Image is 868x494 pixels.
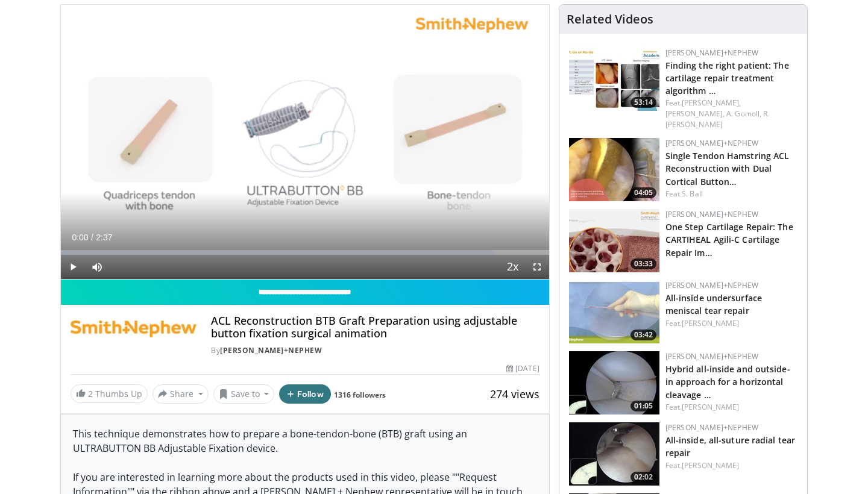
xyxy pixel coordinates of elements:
span: 02:02 [631,472,656,483]
span: 274 views [490,387,539,401]
div: By [211,345,539,356]
img: 0d5ae7a0-0009-4902-af95-81e215730076.150x105_q85_crop-smart_upscale.jpg [569,422,659,486]
a: [PERSON_NAME]+Nephew [665,138,758,148]
a: A. Gomoll, [726,108,761,119]
a: [PERSON_NAME]+Nephew [665,48,758,58]
button: Play [61,255,85,279]
a: [PERSON_NAME]+Nephew [665,422,758,433]
button: Mute [85,255,109,279]
span: 03:33 [631,258,656,269]
a: R. [PERSON_NAME] [665,108,770,130]
a: 2 Thumbs Up [71,384,148,403]
video-js: Video Player [61,5,549,280]
span: 01:05 [631,401,656,411]
a: Finding the right patient: The cartilage repair treatment algorithm … [665,60,789,96]
span: 2 [88,388,93,399]
a: [PERSON_NAME], [665,108,725,119]
a: [PERSON_NAME]+Nephew [220,345,322,355]
span: 04:05 [631,187,656,198]
a: 04:05 [569,138,659,201]
a: [PERSON_NAME] [682,402,739,412]
div: Feat. [665,318,797,329]
button: Fullscreen [525,255,549,279]
span: 53:14 [631,97,656,108]
a: 03:33 [569,209,659,272]
a: [PERSON_NAME]+Nephew [665,209,758,219]
a: Hybrid all-inside and outside-in approach for a horizontal cleavage … [665,363,790,400]
button: Playback Rate [501,255,525,279]
div: [DATE] [506,363,539,374]
a: Single Tendon Hamstring ACL Reconstruction with Dual Cortical Button… [665,150,790,187]
img: 781f413f-8da4-4df1-9ef9-bed9c2d6503b.150x105_q85_crop-smart_upscale.jpg [569,209,659,272]
a: [PERSON_NAME], [682,98,741,108]
h4: ACL Reconstruction BTB Graft Preparation using adjustable button fixation surgical animation [211,314,539,340]
span: 2:37 [96,233,112,242]
a: 02:02 [569,422,659,486]
a: One Step Cartilage Repair: The CARTIHEAL Agili-C Cartilage Repair Im… [665,221,793,258]
a: All-inside, all-suture radial tear repair [665,434,795,458]
h4: Related Videos [567,12,653,27]
span: / [91,233,93,242]
span: 0:00 [72,233,88,242]
div: Progress Bar [61,250,549,255]
a: 01:05 [569,351,659,414]
a: 03:42 [569,280,659,343]
button: Share [153,384,209,404]
a: S. Ball [682,189,703,199]
img: Smith+Nephew [71,314,197,343]
a: 53:14 [569,48,659,111]
div: Feat. [665,460,797,471]
div: Feat. [665,402,797,413]
div: Feat. [665,189,797,199]
img: 02c34c8e-0ce7-40b9-85e3-cdd59c0970f9.150x105_q85_crop-smart_upscale.jpg [569,280,659,343]
a: All-inside undersurface meniscal tear repair [665,292,762,316]
a: [PERSON_NAME] [682,460,739,471]
a: [PERSON_NAME]+Nephew [665,280,758,290]
div: Feat. [665,98,797,130]
a: [PERSON_NAME]+Nephew [665,351,758,361]
button: Follow [279,384,331,404]
span: 03:42 [631,330,656,340]
img: 2894c166-06ea-43da-b75e-3312627dae3b.150x105_q85_crop-smart_upscale.jpg [569,48,659,111]
button: Save to [213,384,275,404]
a: [PERSON_NAME] [682,318,739,328]
a: 1316 followers [334,390,386,400]
img: 364c13b8-bf65-400b-a941-5a4a9c158216.150x105_q85_crop-smart_upscale.jpg [569,351,659,414]
img: 47fc3831-2644-4472-a478-590317fb5c48.150x105_q85_crop-smart_upscale.jpg [569,138,659,201]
